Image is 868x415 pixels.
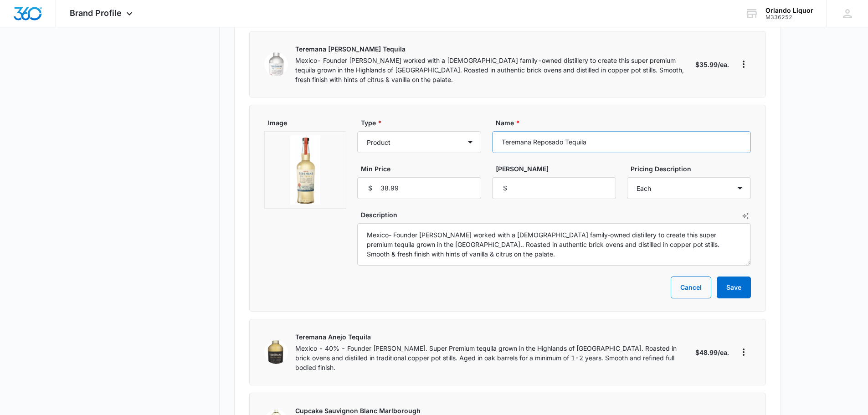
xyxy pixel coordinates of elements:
[70,8,122,18] span: Brand Profile
[695,348,729,357] p: $48.99/ea.
[290,135,321,205] img: Product or services preview image
[631,164,755,174] label: Pricing Description
[361,118,485,128] label: Type
[717,277,751,298] button: Save
[742,212,749,220] button: AI Text Generator
[295,56,688,84] p: Mexico- Founder [PERSON_NAME] worked with a [DEMOGRAPHIC_DATA] family-owned distillery to create ...
[671,277,711,298] button: Cancel
[363,177,377,199] div: $
[295,332,688,342] p: Teremana Anejo Tequila
[268,118,350,128] label: Image
[765,14,813,20] div: account id
[496,164,620,174] label: [PERSON_NAME]
[357,223,751,266] textarea: Mexico- Founder [PERSON_NAME] worked with a [DEMOGRAPHIC_DATA] family-owned distillery to create ...
[498,177,512,199] div: $
[361,164,485,174] label: Min Price
[765,7,813,14] div: account name
[695,60,729,69] p: $35.99/ea.
[736,57,751,72] button: More
[736,345,751,359] button: More
[496,118,755,128] label: Name
[361,210,755,220] label: Description
[295,343,688,372] p: Mexico - 40% - Founder [PERSON_NAME]. Super Premium tequila grown in the Highlands of [GEOGRAPHIC...
[295,44,688,54] p: Teremana [PERSON_NAME] Tequila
